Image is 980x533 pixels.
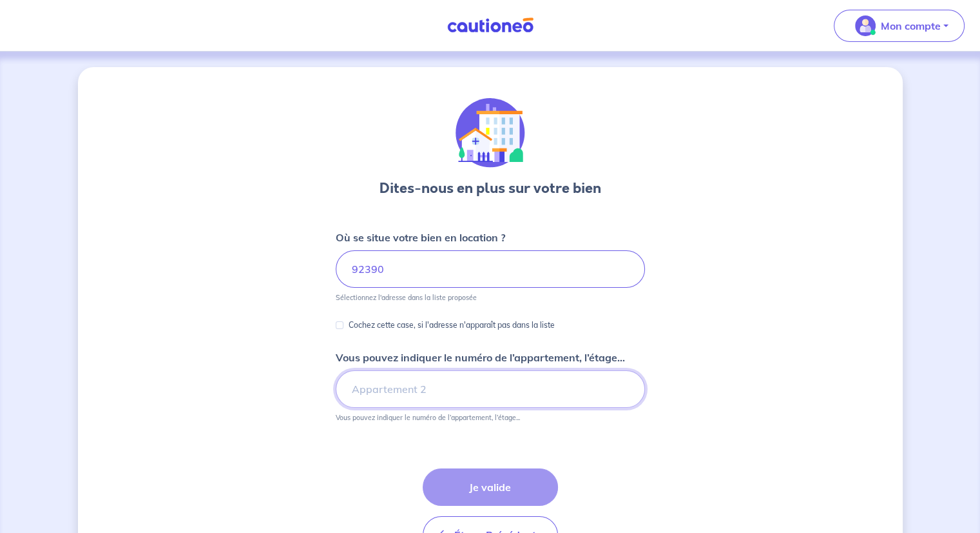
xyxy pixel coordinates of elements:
[336,250,645,288] input: 2 rue de paris, 59000 lille
[336,350,625,365] p: Vous pouvez indiquer le numéro de l’appartement, l’étage...
[336,293,477,302] p: Sélectionnez l'adresse dans la liste proposée
[881,18,941,34] p: Mon compte
[456,98,525,168] img: illu_houses.svg
[349,317,555,333] p: Cochez cette case, si l'adresse n'apparaît pas dans la liste
[442,17,539,34] img: Cautioneo
[336,230,505,245] p: Où se situe votre bien en location ?
[834,10,965,42] button: illu_account_valid_menu.svgMon compte
[336,370,645,408] input: Appartement 2
[380,178,601,199] h3: Dites-nous en plus sur votre bien
[855,15,876,36] img: illu_account_valid_menu.svg
[336,413,520,422] p: Vous pouvez indiquer le numéro de l’appartement, l’étage...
